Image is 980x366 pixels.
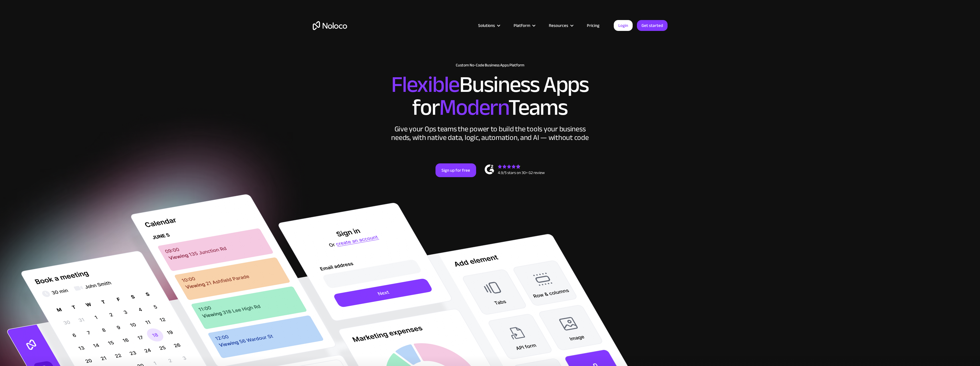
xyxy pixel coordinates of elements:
[614,20,633,31] a: Login
[313,73,668,119] h2: Business Apps for Teams
[435,163,476,177] a: Sign up for free
[637,20,668,31] a: Get started
[439,86,508,129] span: Modern
[549,22,568,29] div: Resources
[478,22,495,29] div: Solutions
[313,63,668,68] h1: Custom No-Code Business Apps Platform
[390,125,590,142] div: Give your Ops teams the power to build the tools your business needs, with native data, logic, au...
[506,22,542,29] div: Platform
[391,63,459,106] span: Flexible
[313,21,347,30] a: home
[471,22,506,29] div: Solutions
[580,22,607,29] a: Pricing
[542,22,580,29] div: Resources
[514,22,530,29] div: Platform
